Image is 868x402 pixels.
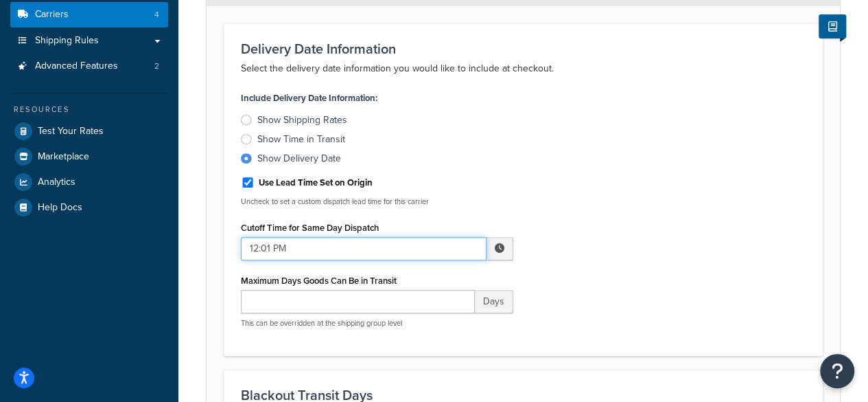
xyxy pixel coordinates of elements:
[241,60,806,77] p: Select the delivery date information you would like to include at checkout.
[241,197,513,207] p: Uncheck to set a custom dispatch lead time for this carrier
[38,151,89,163] span: Marketplace
[10,119,168,144] a: Test Your Rates
[10,104,168,115] div: Resources
[259,177,373,189] label: Use Lead Time Set on Origin
[10,54,168,79] a: Advanced Features2
[10,2,168,27] a: Carriers4
[475,290,513,313] span: Days
[154,60,159,72] span: 2
[10,195,168,220] a: Help Docs
[241,223,379,233] label: Cutoff Time for Same Day Dispatch
[257,113,347,127] div: Show Shipping Rates
[10,170,168,194] a: Analytics
[35,60,118,72] span: Advanced Features
[819,14,846,38] button: Show Help Docs
[38,202,82,214] span: Help Docs
[35,9,69,21] span: Carriers
[241,318,513,328] p: This can be overridden at the shipping group level
[38,177,75,188] span: Analytics
[35,35,99,47] span: Shipping Rules
[10,144,168,169] a: Marketplace
[241,41,806,56] h3: Delivery Date Information
[38,126,104,137] span: Test Your Rates
[10,28,168,54] a: Shipping Rules
[10,54,168,79] li: Advanced Features
[10,2,168,27] li: Carriers
[241,276,397,286] label: Maximum Days Goods Can Be in Transit
[241,89,377,108] label: Include Delivery Date Information:
[257,133,345,146] div: Show Time in Transit
[154,9,159,21] span: 4
[820,354,854,388] button: Open Resource Center
[257,152,341,166] div: Show Delivery Date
